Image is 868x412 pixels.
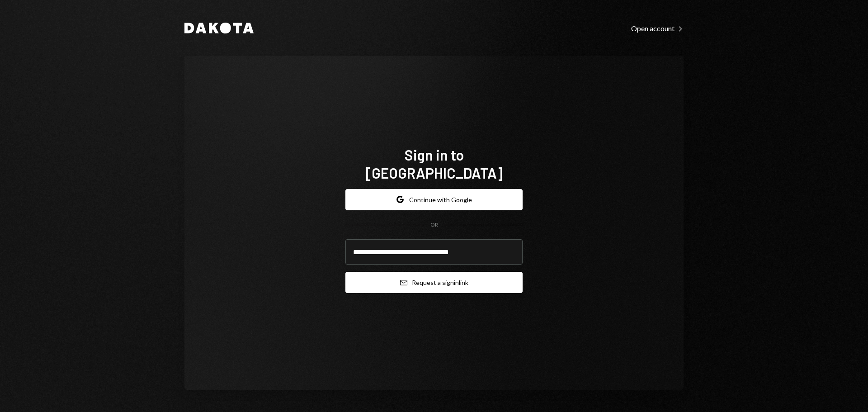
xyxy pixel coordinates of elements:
a: Open account [631,23,684,33]
button: Request a signinlink [345,272,523,293]
button: Continue with Google [345,189,523,210]
div: Open account [631,24,684,33]
h1: Sign in to [GEOGRAPHIC_DATA] [345,146,523,182]
div: OR [430,221,438,229]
